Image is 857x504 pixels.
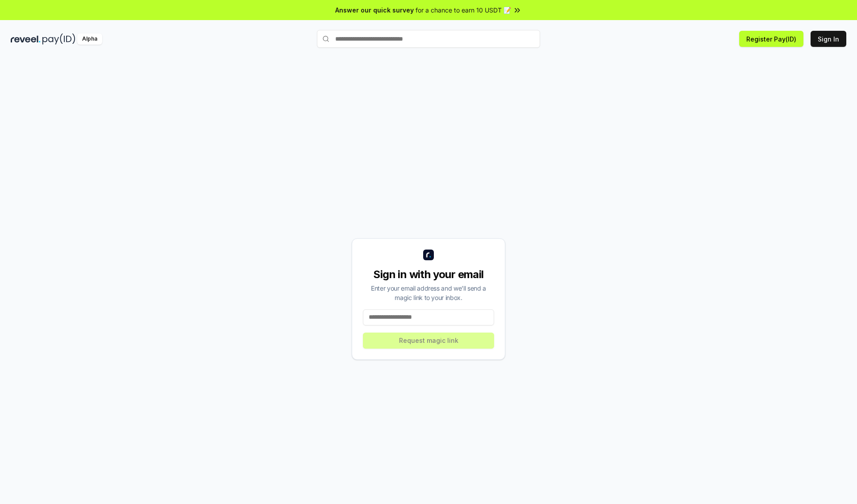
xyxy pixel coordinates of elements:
img: reveel_dark [11,33,41,45]
div: Sign in with your email [363,267,494,282]
img: logo_small [423,250,434,260]
button: Sign In [811,31,846,47]
span: Answer our quick survey [335,5,414,15]
button: Register Pay(ID) [739,31,803,47]
span: for a chance to earn 10 USDT 📝 [416,5,511,15]
div: Enter your email address and we’ll send a magic link to your inbox. [363,283,494,302]
div: Alpha [77,33,102,45]
img: pay_id [42,33,75,45]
